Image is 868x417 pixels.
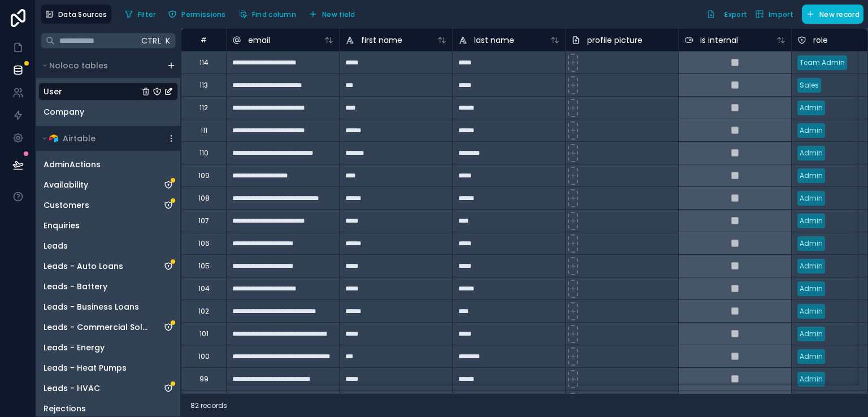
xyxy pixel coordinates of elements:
[797,5,863,24] a: New record
[800,58,845,68] div: Team Admin
[800,284,823,294] div: Admin
[724,10,747,19] span: Export
[769,10,793,19] span: Import
[120,6,160,23] button: Filter
[199,103,208,112] div: 112
[819,10,860,19] span: New record
[800,103,823,113] div: Admin
[198,239,210,248] div: 106
[474,34,514,46] span: last name
[800,238,823,249] div: Admin
[800,329,823,339] div: Admin
[198,216,209,225] div: 107
[802,5,863,24] button: New record
[305,6,359,23] button: New field
[800,171,823,181] div: Admin
[800,306,823,316] div: Admin
[800,80,819,90] div: Sales
[800,216,823,226] div: Admin
[58,10,107,19] span: Data Sources
[190,401,227,410] span: 82 records
[201,126,207,135] div: 111
[322,10,355,19] span: New field
[361,34,402,46] span: first name
[813,34,828,46] span: role
[235,6,300,23] button: Find column
[164,37,172,45] span: K
[800,351,823,362] div: Admin
[198,307,209,316] div: 102
[164,6,229,23] button: Permissions
[181,10,225,19] span: Permissions
[41,5,111,24] button: Data Sources
[164,6,234,23] a: Permissions
[800,193,823,203] div: Admin
[198,284,210,293] div: 104
[800,261,823,271] div: Admin
[248,34,270,46] span: email
[199,58,209,67] div: 114
[199,375,209,384] div: 99
[199,329,209,338] div: 101
[199,81,208,90] div: 113
[800,374,823,384] div: Admin
[700,34,738,46] span: is internal
[751,5,797,24] button: Import
[252,10,296,19] span: Find column
[199,149,209,158] div: 110
[198,352,210,361] div: 100
[190,36,218,44] div: #
[702,5,751,24] button: Export
[198,171,210,180] div: 109
[198,262,210,271] div: 105
[198,194,210,203] div: 108
[800,125,823,136] div: Admin
[800,148,823,158] div: Admin
[140,33,162,47] span: Ctrl
[138,10,156,19] span: Filter
[587,34,643,46] span: profile picture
